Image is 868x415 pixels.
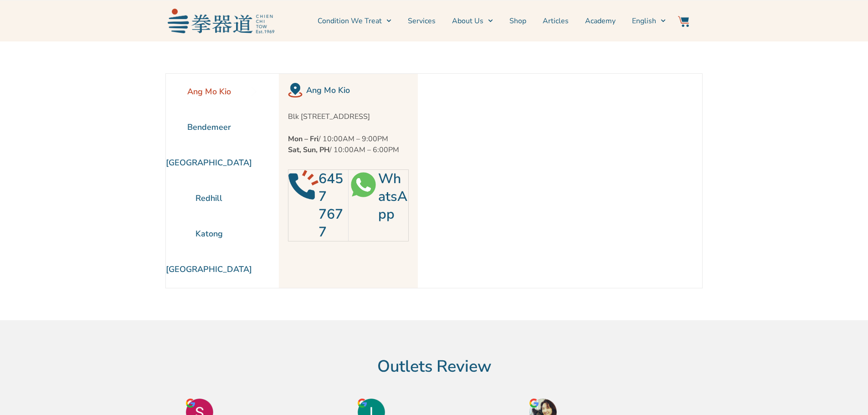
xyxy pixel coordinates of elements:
p: / 10:00AM – 9:00PM / 10:00AM – 6:00PM [288,133,409,155]
nav: Menu [279,10,666,32]
p: Blk [STREET_ADDRESS] [288,111,409,122]
a: 6457 7677 [318,169,343,241]
a: Services [408,10,436,32]
a: Shop [509,10,526,32]
a: About Us [452,10,493,32]
iframe: Chien Chi Tow Healthcare Ang Mo Kio [418,74,676,288]
img: Website Icon-03 [678,16,689,27]
a: Academy [585,10,616,32]
strong: Mon – Fri [288,134,318,144]
a: WhatsApp [378,169,407,224]
h2: Outlets Review [172,357,696,377]
span: English [632,15,656,26]
strong: Sat, Sun, PH [288,145,329,155]
a: Articles [543,10,569,32]
a: English [632,10,666,32]
h2: Ang Mo Kio [306,84,409,97]
a: Condition We Treat [318,10,391,32]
